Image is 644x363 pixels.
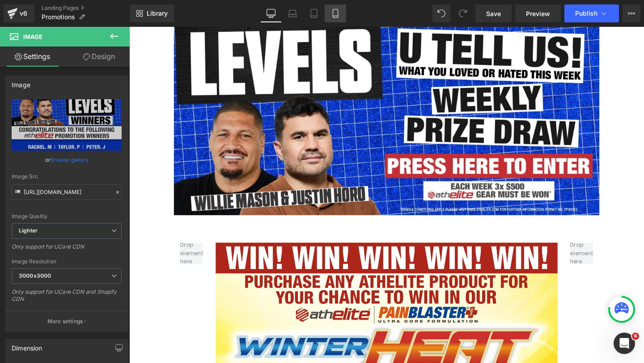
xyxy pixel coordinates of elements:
button: Undo [432,4,450,22]
button: More settings [5,311,128,332]
span: Image [23,33,42,40]
div: Image Src [12,173,122,180]
a: Preview [515,4,561,22]
span: 6 [632,333,639,340]
input: Link [12,184,122,200]
iframe: Intercom live chat [614,333,635,354]
b: Lighter [19,227,38,234]
a: New Library [130,4,174,22]
a: Tablet [303,4,325,22]
div: Image Quality [12,213,122,219]
a: Landing Pages [42,4,130,12]
div: or [12,155,122,165]
div: Image [12,76,30,89]
button: Redo [454,4,472,22]
button: More [623,4,640,22]
span: Library [147,9,168,17]
span: Save [486,9,501,18]
span: Publish [575,10,597,17]
a: Laptop [282,4,303,22]
span: Promotions [42,13,75,21]
a: Mobile [325,4,346,22]
div: Only support for UCare CDN [12,243,122,256]
div: Dimension [12,339,42,352]
div: v6 [18,8,29,19]
a: v6 [4,4,34,22]
b: 3000x3000 [19,272,51,279]
div: Image Resolution [12,258,122,265]
button: Publish [564,4,619,22]
a: Design [67,46,131,67]
span: Preview [526,9,550,18]
p: More settings [47,317,83,325]
a: Desktop [260,4,282,22]
div: Only support for UCare CDN and Shopify CDN [12,288,122,308]
a: Browse gallery [51,152,89,168]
